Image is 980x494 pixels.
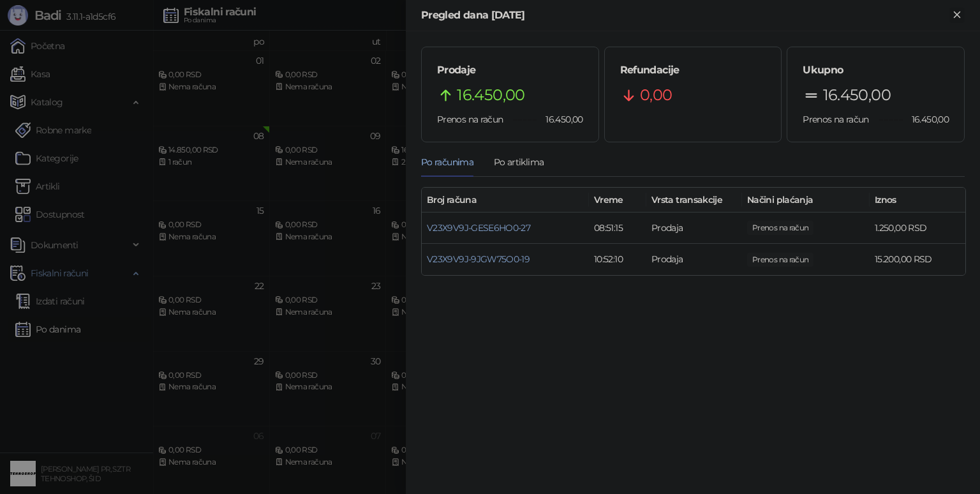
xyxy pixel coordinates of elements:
span: 15.200,00 [747,253,813,267]
h5: Ukupno [803,63,949,78]
span: 16.450,00 [537,112,583,126]
span: Prenos na račun [437,114,503,125]
td: 15.200,00 RSD [870,244,965,275]
a: V23X9V9J-9JGW75O0-19 [427,253,530,265]
th: Broj računa [422,188,589,213]
th: Vrsta transakcije [646,188,742,213]
td: 1.250,00 RSD [870,213,965,244]
span: Prenos na račun [803,114,868,125]
span: 16.450,00 [457,83,524,107]
td: Prodaja [646,213,742,244]
button: Zatvori [949,8,965,23]
span: 0,00 [640,83,672,107]
span: 16.450,00 [903,112,949,126]
span: 1.250,00 [747,221,813,235]
th: Iznos [870,188,965,213]
div: Pregled dana [DATE] [421,8,949,23]
span: 16.450,00 [823,83,891,107]
td: Prodaja [646,244,742,275]
a: V23X9V9J-GESE6HO0-27 [427,222,530,234]
div: Po računima [421,155,473,169]
h5: Prodaje [437,63,583,78]
td: 08:51:15 [589,213,646,244]
th: Vreme [589,188,646,213]
div: Po artiklima [494,155,544,169]
h5: Refundacije [620,63,766,78]
td: 10:52:10 [589,244,646,275]
th: Načini plaćanja [742,188,870,213]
